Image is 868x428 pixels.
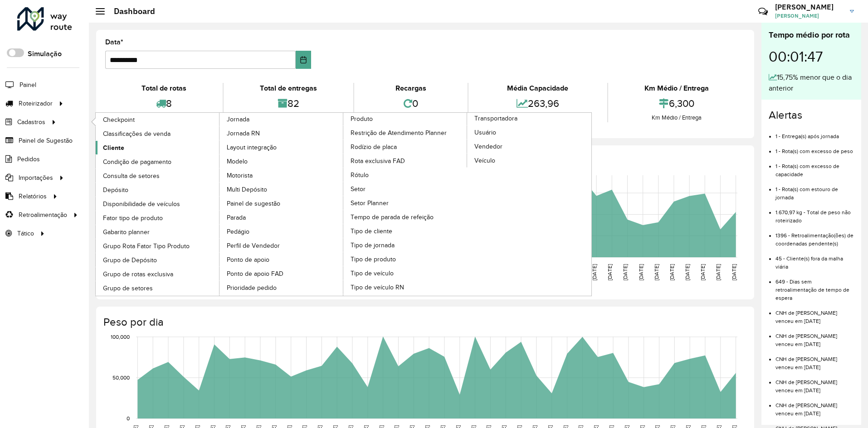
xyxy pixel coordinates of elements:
[343,154,468,168] a: Rota exclusiva FAD
[715,264,721,280] text: [DATE]
[471,83,605,94] div: Média Capacidade
[610,113,743,122] div: Km Médio / Entrega
[227,283,277,293] span: Prioridade pedido
[103,255,157,265] span: Grupo de Depósito
[474,128,496,137] span: Usuário
[19,192,47,201] span: Relatórios
[20,80,36,90] span: Painel
[103,129,171,139] span: Classificações de venda
[96,267,220,281] a: Grupo de rotas exclusiva
[227,241,280,250] span: Perfil de Vendedor
[684,264,690,280] text: [DATE]
[296,51,312,69] button: Choose Date
[17,117,45,127] span: Cadastros
[227,185,267,194] span: Multi Depósito
[219,225,344,238] a: Pedágio
[103,316,745,329] h4: Peso por dia
[474,142,502,151] span: Vendedor
[343,210,468,224] a: Tempo de parada de refeição
[96,253,220,267] a: Grupo de Depósito
[17,154,40,164] span: Pedidos
[219,211,344,224] a: Parada
[219,197,344,210] a: Painel de sugestão
[343,224,468,238] a: Tipo de cliente
[103,143,124,153] span: Cliente
[622,264,628,280] text: [DATE]
[103,171,160,181] span: Consulta de setores
[28,48,62,59] label: Simulação
[226,83,351,94] div: Total de entregas
[343,168,468,182] a: Rótulo
[103,157,171,167] span: Condição de pagamento
[19,210,67,220] span: Retroalimentação
[769,41,854,72] div: 00:01:47
[96,211,220,225] a: Fator tipo de produto
[775,125,854,140] li: 1 - Entrega(s) após jornada
[351,184,366,194] span: Setor
[343,252,468,266] a: Tipo de produto
[775,12,843,20] span: [PERSON_NAME]
[96,281,220,295] a: Grupo de setores
[610,83,743,94] div: Km Médio / Entrega
[775,271,854,302] li: 649 - Dias sem retroalimentação de tempo de espera
[111,334,130,340] text: 100,000
[351,170,369,180] span: Rótulo
[351,128,447,138] span: Restrição de Atendimento Planner
[343,280,468,294] a: Tipo de veículo RN
[227,255,269,264] span: Ponto de apoio
[775,178,854,202] li: 1 - Rota(s) com estouro de jornada
[775,3,843,11] h3: [PERSON_NAME]
[219,281,344,294] a: Prioridade pedido
[96,239,220,253] a: Grupo Rota Fator Tipo Produto
[775,394,854,418] li: CNH de [PERSON_NAME] venceu em [DATE]
[607,264,613,280] text: [DATE]
[219,239,344,252] a: Perfil de Vendedor
[19,173,53,183] span: Importações
[343,196,468,210] a: Setor Planner
[775,140,854,155] li: 1 - Rota(s) com excesso de peso
[351,198,389,208] span: Setor Planner
[219,140,344,154] a: Layout integração
[96,183,220,197] a: Depósito
[103,241,190,251] span: Grupo Rota Fator Tipo Produto
[107,83,220,94] div: Total de rotas
[351,142,397,152] span: Rodízio de placa
[474,114,517,123] span: Transportadora
[769,29,854,41] div: Tempo médio por rota
[112,375,130,380] text: 50,000
[105,6,155,16] h2: Dashboard
[700,264,706,280] text: [DATE]
[19,136,73,145] span: Painel de Sugestão
[219,154,344,168] a: Modelo
[226,94,351,113] div: 82
[227,157,248,166] span: Modelo
[19,99,53,108] span: Roteirizador
[610,94,743,113] div: 6,300
[351,269,394,278] span: Tipo de veículo
[356,83,465,94] div: Recargas
[351,283,404,292] span: Tipo de veículo RN
[591,264,597,280] text: [DATE]
[127,415,130,421] text: 0
[753,2,773,21] a: Contato Rápido
[227,171,253,180] span: Motorista
[343,126,468,139] a: Restrição de Atendimento Planner
[96,113,344,296] a: Jornada
[219,113,468,296] a: Produto
[103,227,150,237] span: Gabarito planner
[775,302,854,325] li: CNH de [PERSON_NAME] venceu em [DATE]
[219,126,344,140] a: Jornada RN
[96,127,220,140] a: Classificações de venda
[227,227,249,236] span: Pedágio
[351,156,405,166] span: Rota exclusiva FAD
[107,94,220,113] div: 8
[219,168,344,182] a: Motorista
[356,94,465,113] div: 0
[669,264,675,280] text: [DATE]
[96,141,220,154] a: Cliente
[105,37,123,48] label: Data
[775,371,854,394] li: CNH de [PERSON_NAME] venceu em [DATE]
[96,113,220,126] a: Checkpoint
[351,212,434,222] span: Tempo de parada de refeição
[343,140,468,154] a: Rodízio de placa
